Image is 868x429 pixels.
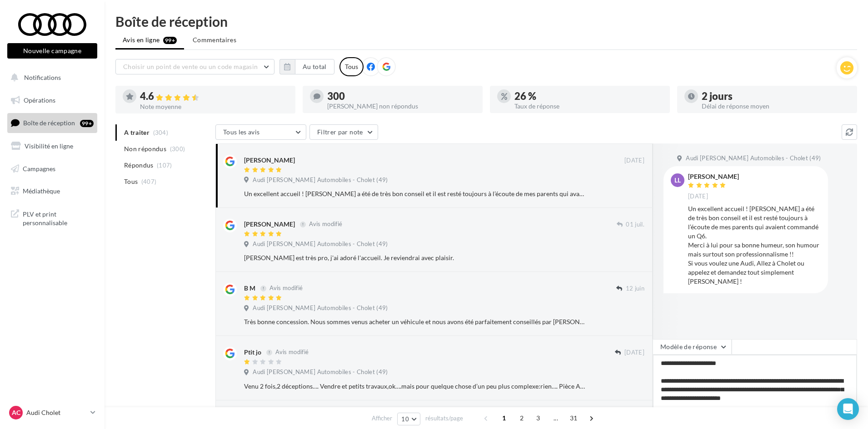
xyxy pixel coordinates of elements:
button: Filtrer par note [309,124,378,140]
span: Non répondus [124,144,166,153]
div: Très bonne concession. Nous sommes venus acheter un véhicule et nous avons été parfaitement conse... [244,317,585,326]
button: Au total [295,59,334,74]
a: Médiathèque [5,182,99,201]
div: Délai de réponse moyen [702,103,850,109]
span: lL [674,176,681,185]
span: 3 [531,411,545,425]
span: Avis modifié [309,221,342,228]
button: Modèle de réponse [653,339,732,355]
div: [PERSON_NAME] est très pro, j'ai adoré l'accueil. Je reviendrai avec plaisir. [244,253,585,262]
span: Notifications [24,74,61,81]
a: Opérations [5,91,99,110]
span: ... [549,411,563,425]
span: Campagnes [23,164,55,172]
span: Afficher [372,414,392,423]
div: Open Intercom Messenger [837,398,859,420]
span: Boîte de réception [23,119,75,127]
span: Tous les avis [223,128,260,136]
div: [PERSON_NAME] [244,220,295,229]
div: 99+ [80,120,94,127]
span: Tous [124,177,138,186]
div: Boîte de réception [115,15,857,28]
div: Taux de réponse [514,103,663,109]
span: 12 juin [626,285,644,293]
div: Un excellent accueil ! [PERSON_NAME] a été de très bon conseil et il est resté toujours à l’écout... [688,204,821,286]
span: PLV et print personnalisable [23,208,94,227]
span: Audi [PERSON_NAME] Automobiles - Cholet (49) [253,240,388,248]
span: résultats/page [425,414,463,423]
span: Répondus [124,161,154,170]
span: (407) [141,178,157,185]
div: 26 % [514,91,663,101]
span: [DATE] [624,157,644,165]
div: Note moyenne [140,104,288,110]
span: 31 [566,411,581,425]
span: [DATE] [624,349,644,357]
span: Audi [PERSON_NAME] Automobiles - Cholet (49) [253,368,388,376]
span: Audi [PERSON_NAME] Automobiles - Cholet (49) [253,304,388,312]
span: (107) [157,162,172,169]
button: Au total [279,59,334,74]
span: (300) [170,145,185,153]
span: [DATE] [688,192,708,201]
span: Avis modifié [269,285,303,292]
span: Avis modifié [275,349,309,356]
div: Un excellent accueil ! [PERSON_NAME] a été de très bon conseil et il est resté toujours à l’écout... [244,189,585,198]
div: Venu 2 fois,2 déceptions…. Vendre et petits travaux,ok….mais pour quelque chose d’un peu plus com... [244,382,585,391]
div: 2 jours [702,91,850,101]
div: 300 [327,91,475,101]
div: [PERSON_NAME] [244,156,295,165]
div: 4.6 [140,91,288,102]
span: 1 [497,411,511,425]
span: Médiathèque [23,187,60,195]
span: 01 juil. [626,221,644,229]
span: Audi [PERSON_NAME] Automobiles - Cholet (49) [253,176,388,184]
button: Notifications [5,68,95,87]
span: 10 [401,415,409,423]
a: PLV et print personnalisable [5,204,99,231]
div: B M [244,284,255,293]
div: Ptit jo [244,348,261,357]
span: 2 [514,411,529,425]
span: Commentaires [193,35,236,44]
a: Visibilité en ligne [5,137,99,156]
button: Tous les avis [215,124,306,140]
span: Opérations [24,96,55,104]
a: Campagnes [5,159,99,178]
button: 10 [397,413,420,425]
span: Visibilité en ligne [25,142,73,150]
span: Choisir un point de vente ou un code magasin [123,63,258,70]
p: Audi Cholet [26,408,87,417]
div: [PERSON_NAME] non répondus [327,103,475,109]
span: Audi [PERSON_NAME] Automobiles - Cholet (49) [686,154,821,163]
button: Nouvelle campagne [7,43,97,59]
span: AC [12,408,20,417]
a: Boîte de réception99+ [5,113,99,133]
div: Tous [339,57,364,76]
a: AC Audi Cholet [7,404,97,421]
div: [PERSON_NAME] [688,173,739,180]
button: Choisir un point de vente ou un code magasin [115,59,274,74]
